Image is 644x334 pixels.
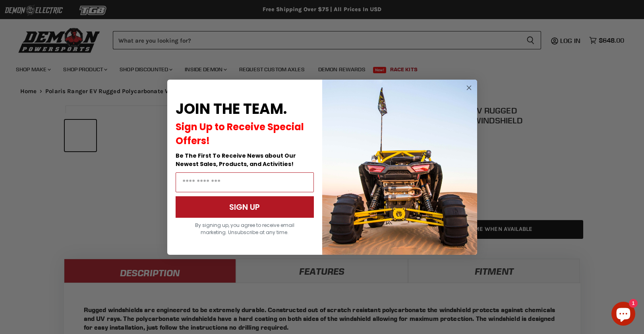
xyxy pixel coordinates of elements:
button: SIGN UP [176,196,314,218]
span: Sign Up to Receive Special Offers! [176,120,304,147]
input: Email Address [176,172,314,192]
span: By signing up, you agree to receive email marketing. Unsubscribe at any time. [195,222,294,236]
img: a9095488-b6e7-41ba-879d-588abfab540b.jpeg [322,80,477,255]
span: Be The First To Receive News about Our Newest Sales, Products, and Activities! [176,152,296,168]
button: Close dialog [464,83,474,93]
span: JOIN THE TEAM. [176,99,287,119]
inbox-online-store-chat: Shopify online store chat [609,302,638,328]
